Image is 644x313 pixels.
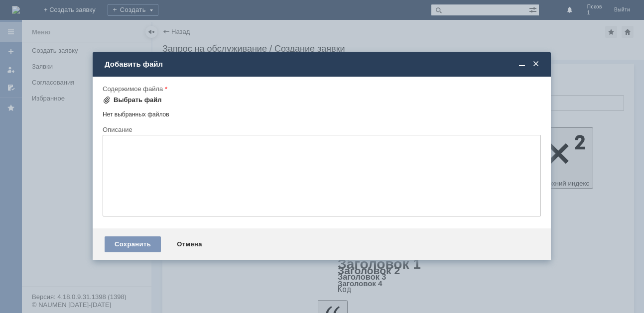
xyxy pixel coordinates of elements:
[4,4,145,12] div: Добрый день!
[105,60,541,69] div: Добавить файл
[103,86,539,92] div: Содержимое файла
[103,126,539,133] div: Описание
[517,60,527,69] span: Свернуть (Ctrl + M)
[4,12,145,20] div: Акт расхождений [GEOGRAPHIC_DATA] 6.
[531,60,541,69] span: Закрыть
[114,96,162,104] div: Выбрать файл
[103,107,541,118] div: Нет выбранных файлов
